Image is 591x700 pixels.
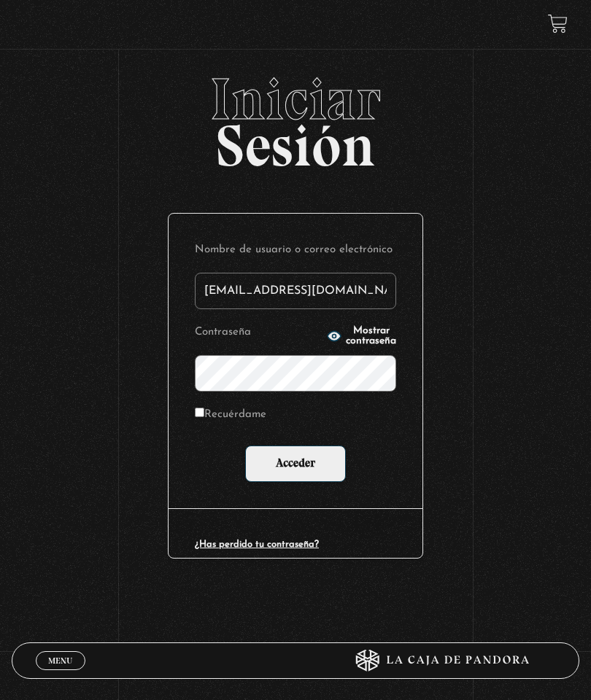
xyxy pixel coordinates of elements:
[48,656,72,665] span: Menu
[327,326,396,346] button: Mostrar contraseña
[195,240,396,261] label: Nombre de usuario o correo electrónico
[195,322,322,343] label: Contraseña
[346,326,396,346] span: Mostrar contraseña
[245,446,346,482] input: Acceder
[195,408,204,417] input: Recuérdame
[12,70,579,128] span: Iniciar
[195,540,319,549] a: ¿Has perdido tu contraseña?
[43,669,77,679] span: Cerrar
[548,14,568,34] a: View your shopping cart
[12,70,579,163] h2: Sesión
[195,405,266,426] label: Recuérdame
